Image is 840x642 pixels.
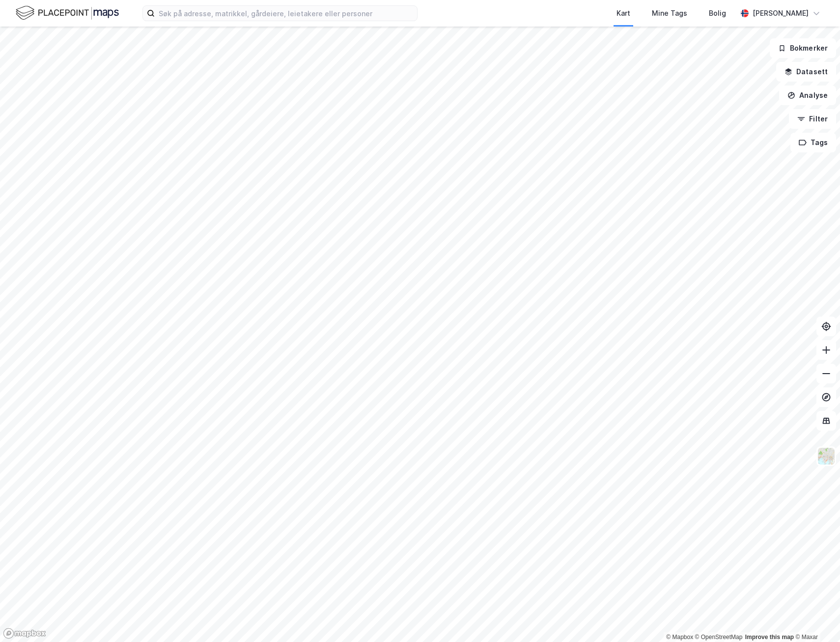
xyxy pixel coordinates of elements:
[616,7,630,19] div: Kart
[753,7,809,19] div: [PERSON_NAME]
[652,7,687,19] div: Mine Tags
[695,634,743,641] a: OpenStreetMap
[709,7,726,19] div: Bolig
[790,133,836,152] button: Tags
[789,109,836,129] button: Filter
[666,634,693,641] a: Mapbox
[3,628,46,639] a: Mapbox homepage
[745,634,794,641] a: Improve this map
[770,38,836,58] button: Bokmerker
[779,86,836,105] button: Analyse
[817,447,836,466] img: Z
[16,4,119,22] img: logo.f888ab2527a4732fd821a326f86c7f29.svg
[155,6,417,21] input: Søk på adresse, matrikkel, gårdeiere, leietakere eller personer
[776,62,836,82] button: Datasett
[791,595,840,642] iframe: Chat Widget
